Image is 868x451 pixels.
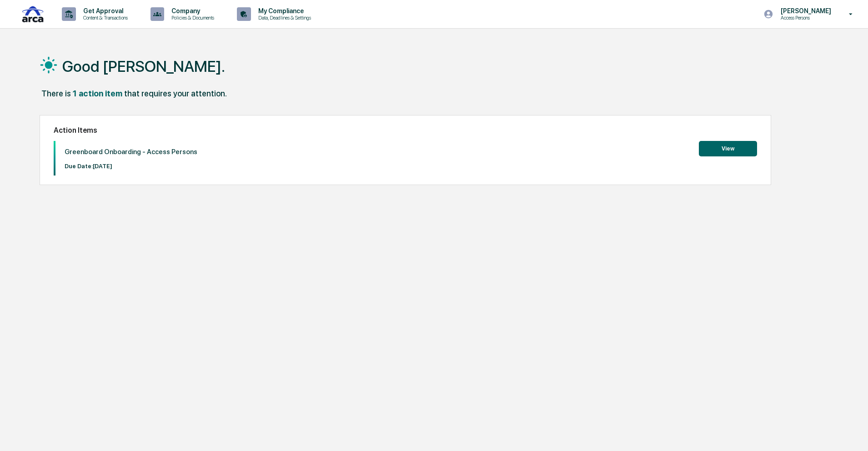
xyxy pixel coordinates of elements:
h1: Good [PERSON_NAME]. [62,57,225,75]
h2: Action Items [54,126,757,135]
p: Get Approval [76,7,132,15]
p: Content & Transactions [76,15,132,21]
p: [PERSON_NAME] [773,7,836,15]
div: 1 action item [73,89,122,98]
div: There is [41,89,71,98]
p: Data, Deadlines & Settings [251,15,316,21]
p: Due Date: [DATE] [65,163,197,170]
p: Access Persons [773,15,836,21]
p: Company [164,7,219,15]
button: View [699,141,757,156]
p: My Compliance [251,7,316,15]
p: Policies & Documents [164,15,219,21]
p: Greenboard Onboarding - Access Persons [65,148,197,156]
div: that requires your attention. [124,89,227,98]
img: logo [22,4,44,25]
a: View [699,144,757,152]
